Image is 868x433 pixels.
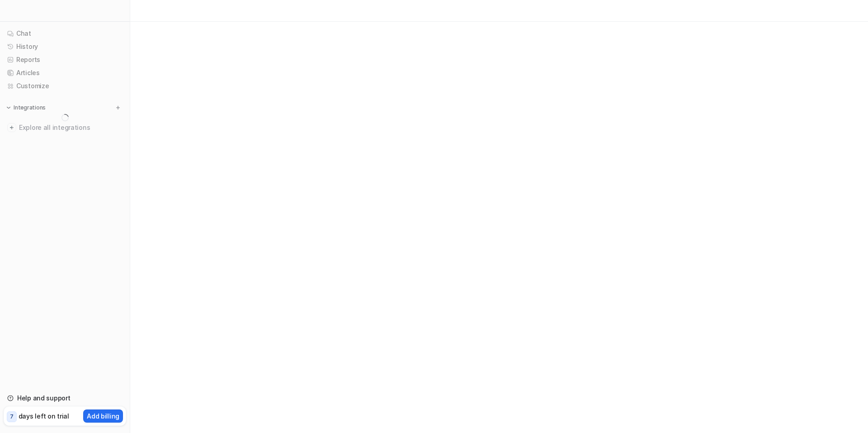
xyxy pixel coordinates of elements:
[4,40,126,53] a: History
[10,413,14,421] p: 7
[4,121,126,134] a: Explore all integrations
[4,53,126,66] a: Reports
[5,105,12,111] img: expand menu
[4,392,126,404] a: Help and support
[19,120,123,135] span: Explore all integrations
[115,105,121,111] img: menu_add.svg
[4,67,126,79] a: Articles
[87,411,119,421] p: Add billing
[4,80,126,92] a: Customize
[4,27,126,40] a: Chat
[83,409,123,423] button: Add billing
[19,411,69,421] p: days left on trial
[7,123,16,132] img: explore all integrations
[4,103,48,112] button: Integrations
[14,104,46,111] p: Integrations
